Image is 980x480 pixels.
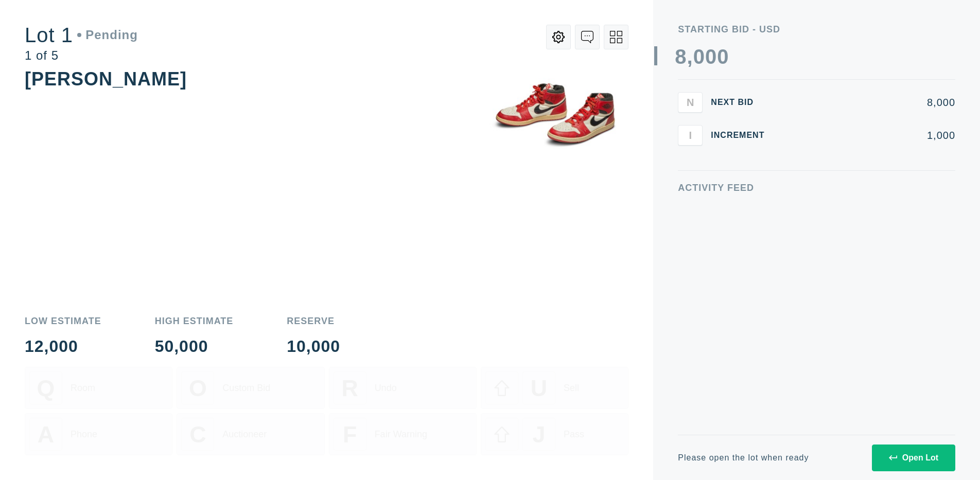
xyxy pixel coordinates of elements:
[711,131,773,139] div: Increment
[678,183,955,192] div: Activity Feed
[678,125,703,146] button: I
[287,316,340,326] div: Reserve
[781,97,955,108] div: 8,000
[77,29,138,41] div: Pending
[25,316,101,326] div: Low Estimate
[25,25,138,45] div: Lot 1
[687,96,694,108] span: N
[678,454,809,462] div: Please open the lot when ready
[25,338,101,354] div: 12,000
[675,46,687,67] div: 8
[693,46,705,67] div: 0
[155,316,234,326] div: High Estimate
[689,129,692,141] span: I
[25,68,187,90] div: [PERSON_NAME]
[678,25,955,34] div: Starting Bid - USD
[287,338,340,354] div: 10,000
[25,49,138,62] div: 1 of 5
[889,453,938,463] div: Open Lot
[781,130,955,140] div: 1,000
[678,92,703,113] button: N
[872,445,955,471] button: Open Lot
[717,46,729,67] div: 0
[705,46,717,67] div: 0
[711,98,773,106] div: Next Bid
[687,46,693,252] div: ,
[155,338,234,354] div: 50,000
